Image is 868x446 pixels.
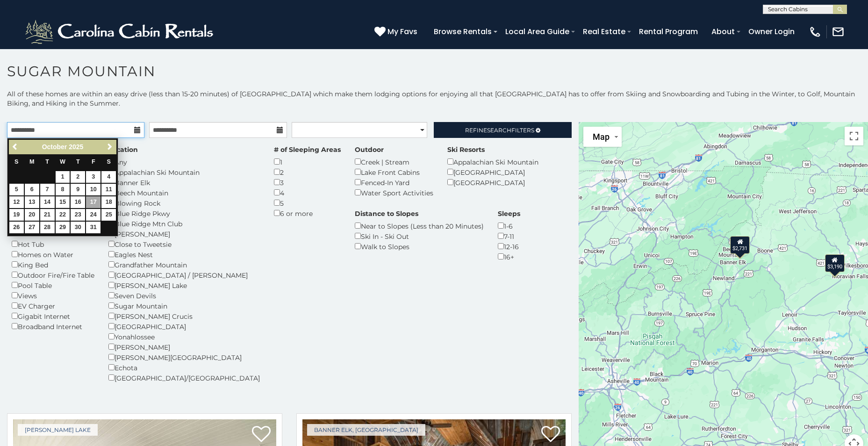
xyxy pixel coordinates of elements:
[355,187,433,198] div: Water Sport Activities
[29,158,35,165] span: Monday
[86,184,100,195] a: 10
[106,143,114,151] span: Next
[108,373,260,383] div: [GEOGRAPHIC_DATA]/[GEOGRAPHIC_DATA]
[108,301,260,311] div: Sugar Mountain
[71,222,85,233] a: 30
[25,184,39,195] a: 6
[825,254,845,272] div: $3,190
[56,196,70,208] a: 15
[42,143,67,151] span: October
[845,127,863,145] button: Toggle fullscreen view
[447,145,485,154] label: Ski Resorts
[274,157,341,167] div: 1
[498,221,520,231] div: 1-6
[23,18,217,46] img: White-1-2.png
[12,311,94,321] div: Gigabit Internet
[274,208,341,218] div: 6 or more
[12,280,94,290] div: Pool Table
[429,23,496,40] a: Browse Rentals
[108,229,260,239] div: [PERSON_NAME]
[252,425,271,445] a: Add to favorites
[12,249,94,259] div: Homes on Water
[12,321,94,331] div: Broadband Internet
[355,157,433,167] div: Creek | Stream
[634,23,703,40] a: Rental Program
[541,425,560,445] a: Add to favorites
[447,167,538,177] div: [GEOGRAPHIC_DATA]
[465,127,534,134] span: Refine Filters
[108,208,260,218] div: Blue Ridge Pkwy
[25,222,39,233] a: 27
[108,249,260,259] div: Eagles Nest
[108,321,260,331] div: [GEOGRAPHIC_DATA]
[92,158,95,165] span: Friday
[108,259,260,270] div: Grandfather Mountain
[71,171,85,183] a: 2
[108,145,138,154] label: Location
[593,132,610,142] span: Map
[101,209,116,221] a: 25
[108,311,260,321] div: [PERSON_NAME] Crucis
[108,198,260,208] div: Blowing Rock
[108,167,260,177] div: Appalachian Ski Mountain
[76,158,80,165] span: Thursday
[731,236,750,254] div: $2,731
[355,231,484,241] div: Ski In - Ski Out
[25,196,39,208] a: 13
[274,145,341,154] label: # of Sleeping Areas
[387,26,417,37] span: My Favs
[108,270,260,280] div: [GEOGRAPHIC_DATA] / [PERSON_NAME]
[12,239,94,249] div: Hot Tub
[578,23,630,40] a: Real Estate
[108,239,260,249] div: Close to Tweetsie
[12,290,94,301] div: Views
[56,209,70,221] a: 22
[447,157,538,167] div: Appalachian Ski Mountain
[108,331,260,342] div: Yonahlossee
[355,145,384,154] label: Outdoor
[355,167,433,177] div: Lake Front Cabins
[498,209,520,218] label: Sleeps
[12,301,94,311] div: EV Charger
[108,187,260,198] div: Beech Mountain
[10,141,22,153] a: Previous
[832,25,845,38] img: mail-regular-white.png
[583,127,622,147] button: Change map style
[498,252,520,262] div: 16+
[56,184,70,195] a: 8
[12,270,94,280] div: Outdoor Fire/Fire Table
[25,209,39,221] a: 20
[60,158,65,165] span: Wednesday
[744,23,799,40] a: Owner Login
[101,184,116,195] a: 11
[40,196,55,208] a: 14
[108,157,260,167] div: Any
[86,209,100,221] a: 24
[9,184,24,195] a: 5
[108,352,260,362] div: [PERSON_NAME][GEOGRAPHIC_DATA]
[434,122,571,138] a: RefineSearchFilters
[498,231,520,241] div: 7-11
[9,222,24,233] a: 26
[86,222,100,233] a: 31
[447,177,538,187] div: [GEOGRAPHIC_DATA]
[108,362,260,373] div: Echota
[108,290,260,301] div: Seven Devils
[274,187,341,198] div: 4
[86,196,100,208] a: 17
[12,259,94,270] div: King Bed
[71,209,85,221] a: 23
[355,177,433,187] div: Fenced-In Yard
[56,222,70,233] a: 29
[14,158,18,165] span: Sunday
[69,143,83,151] span: 2025
[40,184,55,195] a: 7
[107,158,111,165] span: Saturday
[108,218,260,229] div: Blue Ridge Mtn Club
[355,221,484,231] div: Near to Slopes (Less than 20 Minutes)
[18,424,98,436] a: [PERSON_NAME] Lake
[71,184,85,195] a: 9
[9,209,24,221] a: 19
[101,196,116,208] a: 18
[355,209,418,218] label: Distance to Slopes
